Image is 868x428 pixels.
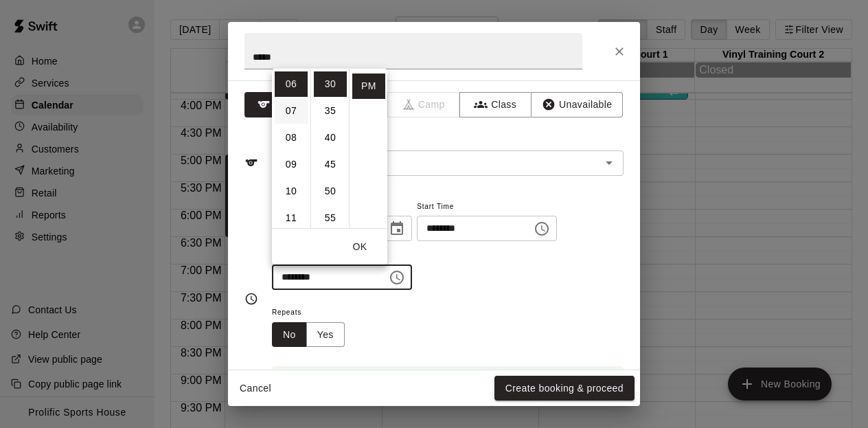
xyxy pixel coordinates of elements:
[272,69,310,228] ul: Select hours
[275,205,308,231] li: 11 hours
[494,376,635,401] button: Create booking & proceed
[383,215,411,243] button: Choose date, selected date is Oct 10, 2025
[314,71,347,97] li: 30 minutes
[417,198,557,216] span: Start Time
[349,69,387,228] ul: Select meridiem
[459,92,532,117] button: Class
[314,179,347,204] li: 50 minutes
[607,39,632,64] button: Close
[352,74,385,99] li: PM
[310,69,349,228] ul: Select minutes
[314,125,347,150] li: 40 minutes
[244,156,258,170] svg: Service
[388,92,460,117] span: Camps can only be created in the Services page
[338,234,382,260] button: OK
[306,322,345,348] button: Yes
[528,215,556,243] button: Choose time, selected time is 6:00 PM
[233,376,277,401] button: Cancel
[383,264,411,291] button: Choose time, selected time is 6:30 PM
[275,98,308,124] li: 7 hours
[244,92,317,117] button: Rental
[599,153,619,172] button: Open
[275,179,308,204] li: 10 hours
[314,205,347,231] li: 55 minutes
[275,125,308,150] li: 8 hours
[275,152,308,177] li: 9 hours
[244,292,258,306] svg: Timing
[272,304,356,322] span: Repeats
[272,322,345,348] div: outlined button group
[531,92,623,117] button: Unavailable
[314,98,347,124] li: 35 minutes
[314,152,347,177] li: 45 minutes
[275,71,308,97] li: 6 hours
[272,322,307,348] button: No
